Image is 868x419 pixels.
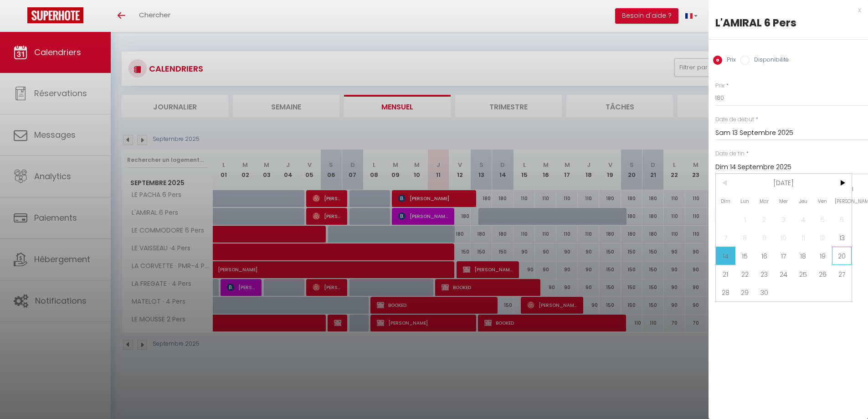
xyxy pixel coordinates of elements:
[7,4,35,31] button: Ouvrir le widget de chat LiveChat
[813,228,832,247] span: 12
[716,265,735,283] span: 21
[832,228,852,247] span: 13
[793,247,813,265] span: 18
[774,247,794,265] span: 17
[755,247,774,265] span: 16
[813,265,832,283] span: 26
[774,210,794,228] span: 3
[735,210,755,228] span: 1
[755,192,774,210] span: Mar
[735,228,755,247] span: 8
[755,210,774,228] span: 2
[832,247,852,265] span: 20
[735,283,755,301] span: 29
[774,228,794,247] span: 10
[750,56,789,66] label: Disponibilité
[793,228,813,247] span: 11
[722,56,736,66] label: Prix
[755,265,774,283] span: 23
[715,16,861,30] div: L'AMIRAL 6 Pers
[813,247,832,265] span: 19
[755,228,774,247] span: 9
[813,210,832,228] span: 5
[715,150,745,158] label: Date de fin
[716,228,735,247] span: 7
[716,192,735,210] span: Dim
[813,192,832,210] span: Ven
[774,192,794,210] span: Mer
[715,115,754,124] label: Date de début
[755,283,774,301] span: 30
[793,192,813,210] span: Jeu
[735,247,755,265] span: 15
[832,265,852,283] span: 27
[832,192,852,210] span: [PERSON_NAME]
[709,5,861,16] div: x
[735,174,832,192] span: [DATE]
[716,174,735,192] span: <
[793,210,813,228] span: 4
[832,174,852,192] span: >
[832,210,852,228] span: 6
[735,192,755,210] span: Lun
[715,82,724,90] label: Prix
[716,247,735,265] span: 14
[735,265,755,283] span: 22
[716,283,735,301] span: 28
[793,265,813,283] span: 25
[774,265,794,283] span: 24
